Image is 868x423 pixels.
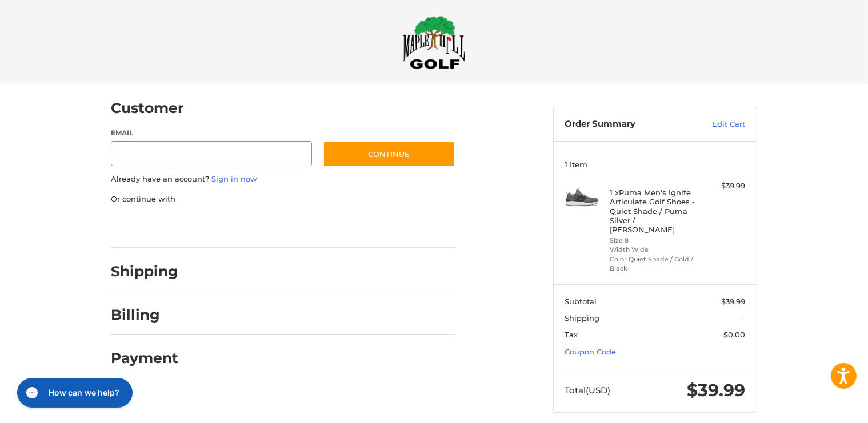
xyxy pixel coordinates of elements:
[211,174,257,183] a: Sign in now
[565,313,600,323] span: Shipping
[610,255,698,273] li: Color Quiet Shade / Gold / Black
[565,347,617,356] a: Coupon Code
[565,385,611,396] span: Total (USD)
[107,216,193,236] iframe: PayPal-paypal
[687,380,746,401] span: $39.99
[688,119,746,130] a: Edit Cart
[724,330,746,339] span: $0.00
[565,119,688,130] h3: Order Summary
[610,245,698,255] li: Width Wide
[301,216,387,236] iframe: PayPal-venmo
[111,99,184,117] h2: Customer
[610,236,698,245] li: Size 8
[204,216,290,236] iframe: PayPal-paylater
[111,263,178,280] h2: Shipping
[111,306,178,324] h2: Billing
[403,15,466,69] img: Maple Hill Golf
[565,297,597,306] span: Subtotal
[701,180,746,192] div: $39.99
[610,188,698,234] h4: 1 x Puma Men's Ignite Articulate Golf Shoes - Quiet Shade / Puma Silver / [PERSON_NAME]
[323,141,455,167] button: Continue
[111,128,312,138] label: Email
[11,374,135,412] iframe: Gorgias live chat messenger
[111,194,455,205] p: Or continue with
[565,160,746,169] h3: 1 Item
[111,174,455,185] p: Already have an account?
[740,313,746,323] span: --
[111,349,178,367] h2: Payment
[722,297,746,306] span: $39.99
[565,330,578,339] span: Tax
